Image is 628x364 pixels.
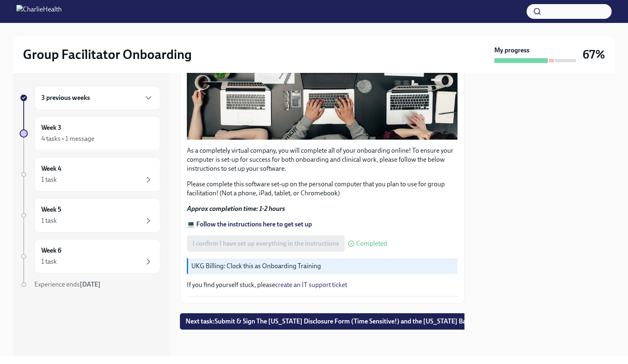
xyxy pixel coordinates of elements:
[20,198,160,233] a: Week 51 task
[41,123,61,132] h6: Week 3
[180,313,517,330] button: Next task:Submit & Sign The [US_STATE] Disclosure Form (Time Sensitive!) and the [US_STATE] Backg...
[41,257,57,266] div: 1 task
[20,157,160,192] a: Week 41 task
[41,93,90,102] h6: 3 previous weeks
[494,46,529,55] strong: My progress
[191,262,454,271] p: UKG Billing: Clock this as Onboarding Training
[41,205,61,214] h6: Week 5
[16,5,62,18] img: CharlieHealth
[275,281,347,289] a: create an IT support ticket
[34,86,160,110] div: 3 previous weeks
[41,216,57,225] div: 1 task
[20,239,160,274] a: Week 61 task
[186,317,511,326] span: Next task : Submit & Sign The [US_STATE] Disclosure Form (Time Sensitive!) and the [US_STATE] Bac...
[187,220,312,228] a: 💻 Follow the instructions here to get set up
[187,280,458,289] p: If you find yourself stuck, please
[356,240,387,247] span: Completed
[583,47,605,62] h3: 67%
[41,164,61,173] h6: Week 4
[34,280,101,288] span: Experience ends
[20,116,160,151] a: Week 34 tasks • 1 message
[23,46,192,63] h2: Group Facilitator Onboarding
[41,175,57,184] div: 1 task
[41,134,94,143] div: 4 tasks • 1 message
[187,180,458,198] p: Please complete this software set-up on the personal computer that you plan to use for group faci...
[187,146,458,173] p: As a completely virtual company, you will complete all of your onboarding online! To ensure your ...
[41,246,61,255] h6: Week 6
[80,280,101,288] strong: [DATE]
[187,205,285,213] strong: Approx completion time: 1-2 hours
